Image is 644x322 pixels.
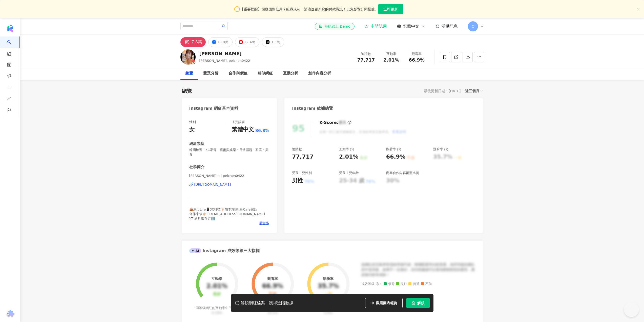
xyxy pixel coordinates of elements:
span: 86.8% [255,128,269,134]
div: 總覽 [185,70,193,77]
div: 2.01% [206,283,227,290]
span: 👜恩ㄉLife📱3C科技🍹胡李糊塗 ☕️Cafe踩點 合作來信👉🏼 [EMAIL_ADDRESS][DOMAIN_NAME] YT 新片都在這⬇️ [189,207,265,220]
span: [PERSON_NAME], peichen0422 [199,59,250,63]
div: K-Score : [319,120,351,125]
span: C [472,24,474,29]
span: [PERSON_NAME] n | peichen0422 [189,174,269,178]
div: 受眾主要性別 [292,171,312,175]
a: [URL][DOMAIN_NAME] [189,182,269,187]
span: 韓國旅遊 · 3C家電 · 藝術與娛樂 · 日常話題 · 家庭 · 美食 [189,148,269,157]
div: 漲粉率 [323,277,334,281]
button: 觀看圖表範例 [365,298,403,308]
div: 性別 [189,120,196,124]
div: 近三個月 [465,88,483,94]
span: 良好 [396,282,407,286]
div: Instagram 網紅基本資料 [189,106,238,111]
span: 看更多 [259,221,269,225]
div: 網紅類型 [189,141,204,146]
span: 解鎖 [417,301,424,305]
div: 漲粉率 [433,147,448,151]
div: 主要語言 [232,120,245,124]
button: 12.4萬 [235,37,259,47]
button: 7.8萬 [180,37,206,47]
span: search [222,24,225,28]
div: 77,717 [292,153,314,161]
div: AI [189,248,201,253]
span: 普通 [408,282,420,286]
span: 優秀 [384,282,395,286]
div: [PERSON_NAME] [199,50,250,57]
div: 相似網紅 [258,70,273,77]
div: 一般 [324,292,332,297]
span: 繁體中文 [403,24,419,29]
div: 解鎖網紅檔案，獲得進階數據 [241,300,293,306]
span: 0.19% [212,311,222,315]
div: 創作內容分析 [308,70,331,77]
div: 繁體中文 [232,126,254,134]
button: 18.8萬 [208,37,233,47]
div: 合作與價值 [228,70,247,77]
div: 12.4萬 [244,39,255,46]
img: chrome extension [5,310,15,318]
div: 7.8萬 [192,39,202,46]
a: 申請試用 [365,24,387,29]
div: 觀看率 [407,51,426,56]
button: 解鎖 [406,298,430,308]
div: 觀看率 [267,277,278,281]
div: 互動率 [212,277,222,281]
div: 不佳 [268,292,277,297]
div: 社群簡介 [189,164,204,170]
div: 受眾分析 [203,70,218,77]
div: 預約線上 Demo [319,24,350,29]
div: 最後更新日期：[DATE] [424,89,461,93]
img: logo icon [6,24,14,32]
span: 66.9% [409,58,424,63]
button: 立即更新 [378,4,403,14]
span: 【重要提醒】因應國際信用卡組織規範，請儘速更新您的付款資訊！以免影響訂閱權益。 [240,6,378,12]
span: rise [7,94,11,105]
a: search [7,36,17,56]
div: 18.8萬 [217,39,228,46]
span: 不佳 [421,282,432,286]
div: 66.9% [262,283,283,290]
div: 35.7% [318,283,339,290]
span: 觀看圖表範例 [376,301,397,305]
div: 受眾主要年齡 [339,171,359,175]
div: 該網紅的互動率和漲粉率都不錯，唯獨觀看率比較普通，為同等級的網紅的中低等級，效果不一定會好，但仍然建議可以發包開箱類型的案型，應該會比較有成效！ [361,262,475,277]
span: 2.01% [383,58,399,63]
div: 互動分析 [283,70,298,77]
img: KOL Avatar [180,49,196,65]
span: 立即更新 [384,7,398,11]
div: 男性 [292,177,303,185]
span: 35.5% [267,311,278,315]
div: 3.3萬 [271,39,280,46]
span: 0.8% [324,311,333,315]
div: 總覽 [182,87,192,94]
div: [URL][DOMAIN_NAME] [194,182,231,187]
div: 成效等級 ： [361,282,475,286]
span: 77,717 [357,57,375,63]
span: 活動訊息 [442,24,458,29]
div: 2.01% [339,153,358,161]
button: 3.3萬 [262,37,284,47]
a: 預約線上 Demo [315,23,354,30]
div: Instagram 成效等級三大指標 [189,248,260,254]
div: 女 [189,126,195,134]
span: lock [412,301,415,305]
div: 良好 [213,292,221,297]
div: 追蹤數 [292,147,302,151]
button: close [637,8,640,11]
div: 商業合作內容覆蓋比例 [386,171,419,175]
div: 66.9% [386,153,405,161]
div: 互動率 [339,147,354,151]
div: 追蹤數 [357,51,376,56]
div: 互動率 [382,51,401,56]
div: 觀看率 [386,147,401,151]
div: Instagram 數據總覽 [292,106,333,111]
